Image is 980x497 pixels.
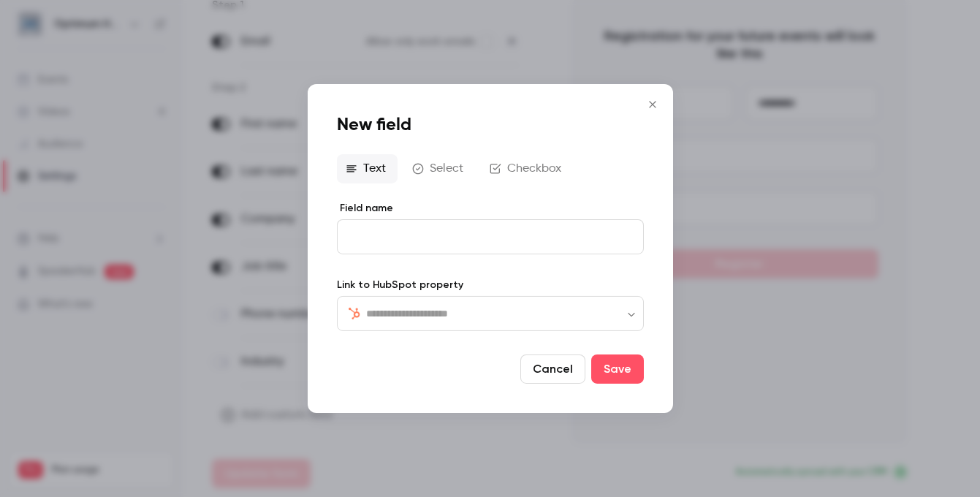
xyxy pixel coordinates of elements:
[337,278,644,292] label: Link to HubSpot property
[337,201,644,216] label: Field name
[403,154,475,183] button: Select
[481,154,573,183] button: Checkbox
[520,354,585,384] button: Cancel
[638,90,667,119] button: Close
[337,113,644,137] h1: New field
[337,154,398,183] button: Text
[624,307,639,322] button: Open
[591,354,644,384] button: Save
